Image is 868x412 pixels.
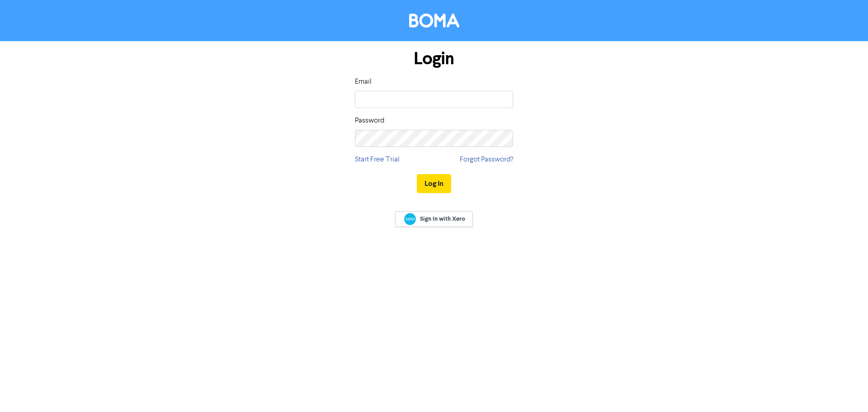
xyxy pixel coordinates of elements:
button: Log In [417,174,451,193]
a: Start Free Trial [355,154,400,165]
a: Forgot Password? [460,154,513,165]
img: BOMA Logo [409,14,459,28]
span: Sign In with Xero [420,215,465,223]
label: Email [355,76,372,87]
img: Xero logo [404,213,416,225]
h1: Login [355,48,513,69]
a: Sign In with Xero [395,211,473,227]
label: Password [355,115,384,126]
